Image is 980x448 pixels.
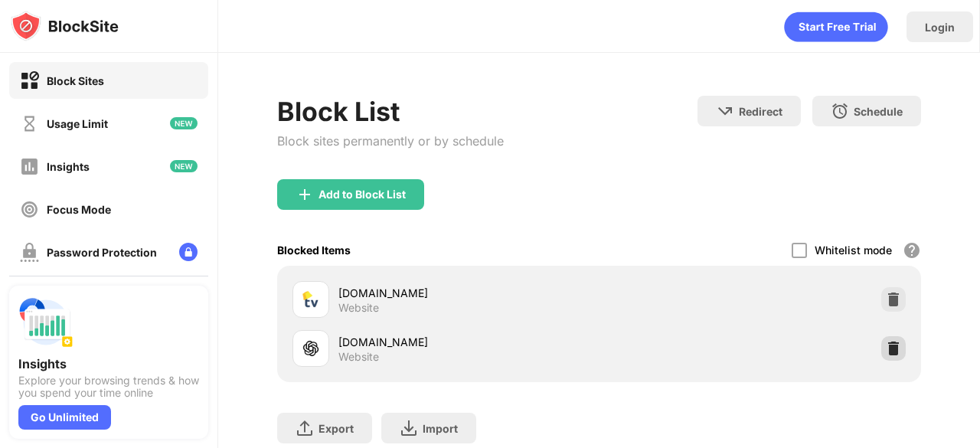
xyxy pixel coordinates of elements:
[47,203,111,216] div: Focus Mode
[18,374,199,399] div: Explore your browsing trends & how you spend your time online
[20,243,39,262] img: password-protection-off.svg
[11,11,119,41] img: logo-blocksite.svg
[338,285,599,301] div: [DOMAIN_NAME]
[338,334,599,350] div: [DOMAIN_NAME]
[179,243,198,261] img: lock-menu.svg
[20,71,39,90] img: block-on.svg
[277,96,504,127] div: Block List
[18,295,73,350] img: push-insights.svg
[18,356,199,371] div: Insights
[18,405,111,430] div: Go Unlimited
[47,160,90,173] div: Insights
[170,117,198,129] img: new-icon.svg
[854,105,903,118] div: Schedule
[318,422,354,435] div: Export
[815,244,892,257] div: Whitelist mode
[338,301,379,315] div: Website
[47,74,104,87] div: Block Sites
[277,244,351,257] div: Blocked Items
[784,11,888,42] div: animation
[277,133,504,149] div: Block sites permanently or by schedule
[318,188,406,201] div: Add to Block List
[20,114,39,133] img: time-usage-off.svg
[20,157,39,176] img: insights-off.svg
[925,21,955,34] div: Login
[47,117,108,130] div: Usage Limit
[47,246,157,259] div: Password Protection
[170,160,198,172] img: new-icon.svg
[423,422,458,435] div: Import
[338,350,379,364] div: Website
[302,339,320,358] img: favicons
[302,290,320,309] img: favicons
[739,105,782,118] div: Redirect
[20,200,39,219] img: focus-off.svg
